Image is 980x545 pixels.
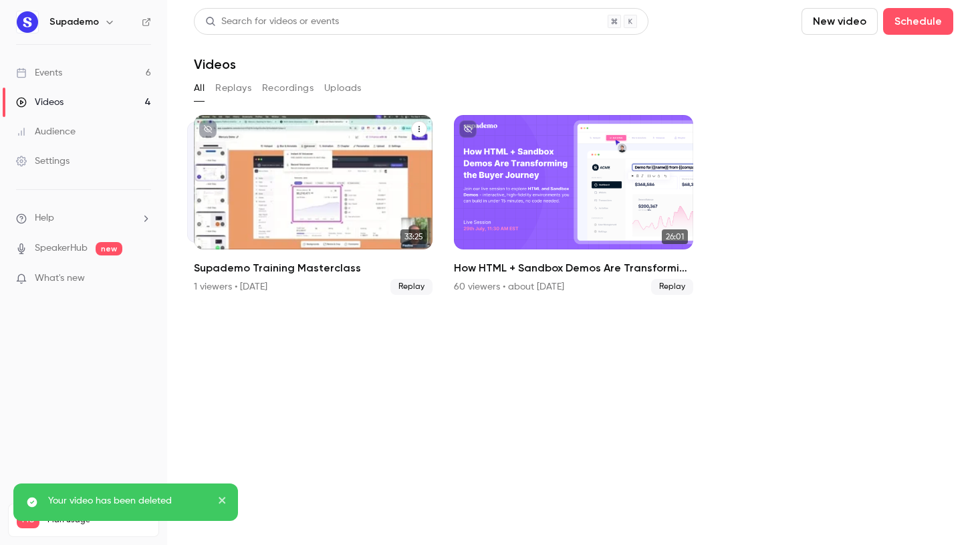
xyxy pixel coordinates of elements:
div: 1 viewers • [DATE] [194,280,267,294]
h6: Supademo [49,15,99,29]
h1: Videos [194,56,236,72]
li: help-dropdown-opener [16,211,151,225]
div: Events [16,66,62,80]
span: Help [35,211,54,225]
a: 26:01How HTML + Sandbox Demos Are Transforming the Buyer Journey60 viewers • about [DATE]Replay [454,115,693,295]
button: Uploads [324,78,362,99]
div: Audience [16,125,76,138]
p: Your video has been deleted [48,494,209,508]
h2: How HTML + Sandbox Demos Are Transforming the Buyer Journey [454,260,693,276]
img: Supademo [17,11,38,33]
section: Videos [194,8,953,537]
div: Search for videos or events [205,15,339,29]
iframe: Noticeable Trigger [135,273,151,285]
span: 33:25 [400,229,427,244]
button: Replays [215,78,251,99]
h2: Supademo Training Masterclass [194,260,433,276]
span: Replay [651,279,693,295]
button: unpublished [199,120,217,138]
button: Schedule [883,8,953,35]
button: unpublished [459,120,477,138]
div: Videos [16,96,64,109]
span: new [96,242,122,255]
li: How HTML + Sandbox Demos Are Transforming the Buyer Journey [454,115,693,295]
span: What's new [35,271,85,286]
li: Supademo Training Masterclass [194,115,433,295]
ul: Videos [194,115,953,295]
button: close [218,494,227,510]
a: SpeakerHub [35,241,88,255]
div: Settings [16,154,70,168]
a: Supademo Training MasterclassSupademoPaulina Staszuk[DATE]Supademo Training Masterclass33:2533:25... [194,115,433,295]
div: 60 viewers • about [DATE] [454,280,564,294]
button: New video [802,8,878,35]
span: 26:01 [662,229,688,244]
button: Recordings [262,78,314,99]
button: All [194,78,205,99]
span: Replay [390,279,433,295]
